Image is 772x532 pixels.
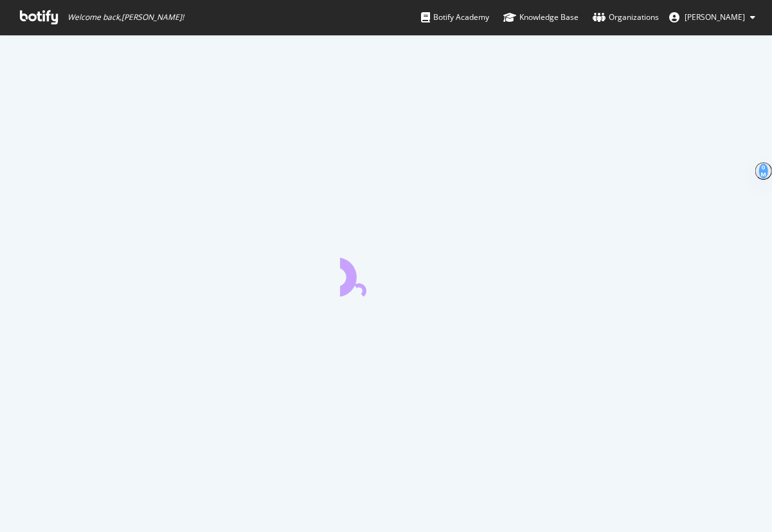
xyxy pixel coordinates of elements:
[659,7,766,28] button: [PERSON_NAME]
[685,12,745,22] span: Dervla Richardson
[421,11,489,24] div: Botify Academy
[593,11,659,24] div: Organizations
[67,12,184,22] span: Welcome back, [PERSON_NAME] !
[503,11,579,24] div: Knowledge Base
[340,250,433,296] div: animation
